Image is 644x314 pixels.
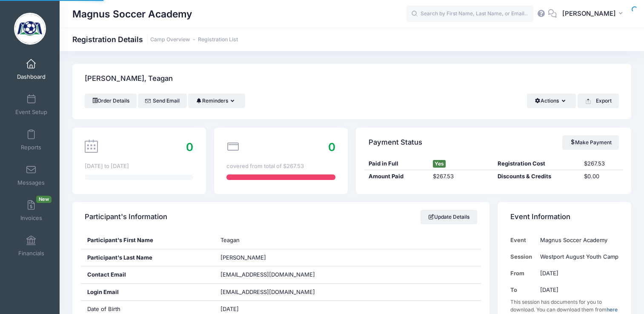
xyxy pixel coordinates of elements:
div: Login Email [81,284,215,301]
span: [PERSON_NAME] [220,254,266,261]
td: Session [510,248,536,265]
div: $267.53 [580,160,623,168]
a: Order Details [85,94,137,108]
h4: Payment Status [369,130,422,154]
span: Invoices [20,214,42,222]
h4: [PERSON_NAME], Teagan [85,67,173,91]
td: Westport August Youth Camp [536,248,619,265]
td: [DATE] [536,282,619,298]
a: Registration List [198,37,238,43]
span: 0 [328,140,335,154]
td: To [510,282,536,298]
a: Update Details [421,210,477,224]
span: Messages [17,179,45,186]
span: Financials [18,250,44,257]
a: Event Setup [11,90,52,120]
a: InvoicesNew [11,196,52,226]
div: Amount Paid [364,172,429,181]
div: Discounts & Credits [494,172,580,181]
button: Export [578,94,619,108]
h1: Registration Details [72,35,238,44]
div: $267.53 [429,172,494,181]
span: Yes [433,160,446,168]
span: Dashboard [17,73,46,80]
td: From [510,265,536,282]
span: [EMAIL_ADDRESS][DOMAIN_NAME] [220,288,327,297]
span: Teagan [220,237,240,243]
div: covered from total of $267.53 [226,162,335,171]
div: This session has documents for you to download. You can download them from [510,298,619,314]
td: Event [510,232,536,248]
td: Magnus Soccer Academy [536,232,619,248]
a: Dashboard [11,54,52,84]
div: Participant's First Name [81,232,215,249]
span: New [36,196,52,203]
a: Send Email [138,94,187,108]
button: [PERSON_NAME] [557,4,631,24]
div: Contact Email [81,266,215,283]
h4: Participant's Information [85,205,167,229]
span: [PERSON_NAME] [562,9,616,18]
h1: Magnus Soccer Academy [72,4,192,24]
div: $0.00 [580,172,623,181]
a: Make Payment [562,135,619,150]
div: Paid in Full [364,160,429,168]
span: 0 [186,140,193,154]
td: [DATE] [536,265,619,282]
a: Reports [11,125,52,155]
span: Event Setup [15,108,47,116]
a: here [607,306,618,313]
a: Camp Overview [150,37,190,43]
div: [DATE] to [DATE] [85,162,193,171]
img: Magnus Soccer Academy [14,13,46,45]
a: Messages [11,160,52,190]
button: Actions [527,94,576,108]
span: [DATE] [220,305,239,312]
span: [EMAIL_ADDRESS][DOMAIN_NAME] [220,271,315,278]
a: Financials [11,231,52,261]
input: Search by First Name, Last Name, or Email... [406,6,534,23]
div: Participant's Last Name [81,249,215,266]
div: Registration Cost [494,160,580,168]
button: Reminders [188,94,245,108]
span: Reports [21,144,41,151]
h4: Event Information [510,205,570,229]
